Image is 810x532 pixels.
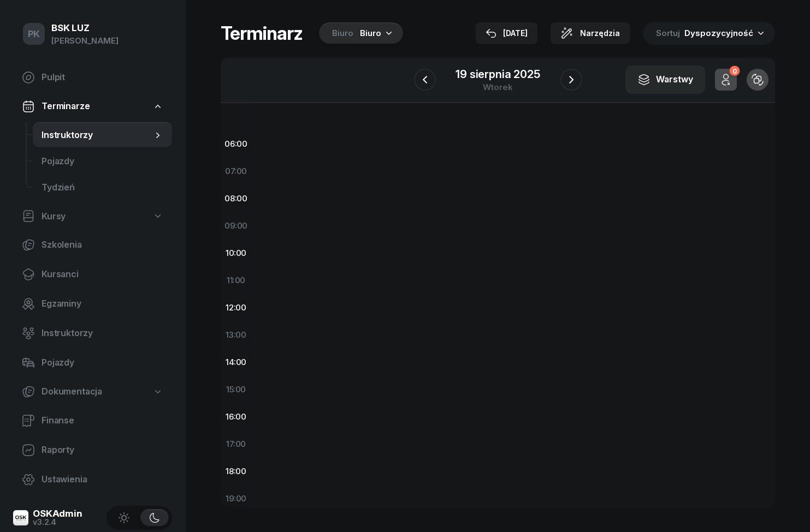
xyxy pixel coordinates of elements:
button: BiuroBiuro [316,22,403,44]
div: 19:00 [221,485,251,512]
button: 0 [715,69,737,91]
div: 12:00 [221,294,251,321]
div: 19 sierpnia 2025 [456,69,540,80]
div: [DATE] [486,27,528,40]
div: Biuro [360,27,381,40]
div: 17:00 [221,431,251,458]
a: Terminarze [13,94,172,119]
div: OSKAdmin [33,509,82,518]
div: 14:00 [221,349,251,376]
a: Kursanci [13,261,172,288]
div: BSK LUZ [51,23,119,33]
span: PK [28,29,40,39]
div: 06:00 [221,130,251,158]
h1: Terminarz [221,23,303,43]
span: Pojazdy [42,154,163,169]
a: Pojazdy [33,148,172,175]
span: Raporty [42,443,163,457]
a: Tydzień [33,175,172,201]
img: logo-xs@2x.png [13,510,28,525]
div: Biuro [332,27,353,40]
span: Szkolenia [42,238,163,252]
a: Finanse [13,408,172,434]
a: Pojazdy [13,350,172,376]
span: Ustawienia [42,473,163,487]
a: Ustawienia [13,467,172,493]
button: Warstwy [625,65,705,94]
div: 16:00 [221,403,251,431]
div: 18:00 [221,458,251,485]
div: 11:00 [221,267,251,294]
div: [PERSON_NAME] [51,34,119,48]
span: Sortuj [656,26,682,40]
div: 10:00 [221,240,251,267]
div: 09:00 [221,212,251,240]
a: Instruktorzy [13,320,172,346]
div: 15:00 [221,376,251,403]
div: 0 [729,66,740,76]
button: [DATE] [476,22,537,44]
span: Pulpit [42,70,163,85]
a: Pulpit [13,64,172,91]
span: Finanse [42,414,163,428]
div: 13:00 [221,321,251,349]
span: Terminarze [42,99,90,113]
div: 08:00 [221,185,251,212]
a: Instruktorzy [33,122,172,148]
div: Warstwy [637,73,693,87]
div: wtorek [456,83,540,91]
span: Egzaminy [42,297,163,311]
a: Raporty [13,437,172,463]
div: 07:00 [221,158,251,185]
span: Tydzień [42,181,163,195]
span: Pojazdy [42,356,163,370]
span: Narzędzia [580,27,620,40]
a: Kursy [13,204,172,229]
span: Kursanci [42,267,163,282]
div: v3.2.4 [33,518,82,526]
span: Dyspozycyjność [684,28,753,38]
a: Dokumentacja [13,379,172,404]
a: Szkolenia [13,232,172,258]
button: Narzędzia [551,22,630,44]
button: Sortuj Dyspozycyjność [643,22,775,45]
span: Kursy [42,210,66,224]
span: Dokumentacja [42,385,102,399]
span: Instruktorzy [42,128,152,142]
span: Instruktorzy [42,326,163,340]
a: Egzaminy [13,291,172,317]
